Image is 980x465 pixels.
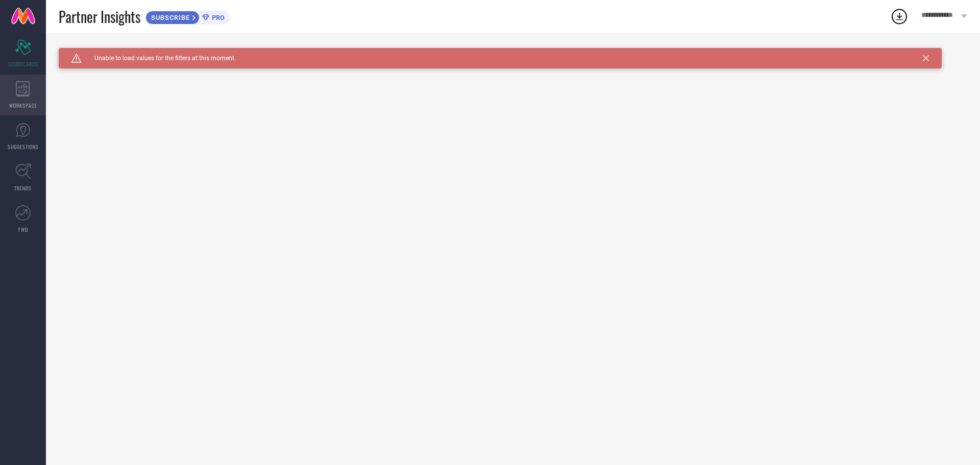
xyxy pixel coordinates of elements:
a: SUBSCRIBEPRO [145,8,230,25]
span: FWD [18,226,28,233]
span: WORKSPACE [9,102,37,109]
span: PRO [209,14,225,21]
span: SUGGESTIONS [8,143,39,151]
span: SCORECARDS [8,60,38,68]
span: TRENDS [14,184,32,192]
div: Open download list [890,7,909,26]
span: Unable to load values for the filters at this moment. [82,55,236,62]
span: SUBSCRIBE [146,14,192,21]
span: Partner Insights [59,6,140,27]
div: Unable to load filters at this moment. Please try later. [59,48,967,56]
